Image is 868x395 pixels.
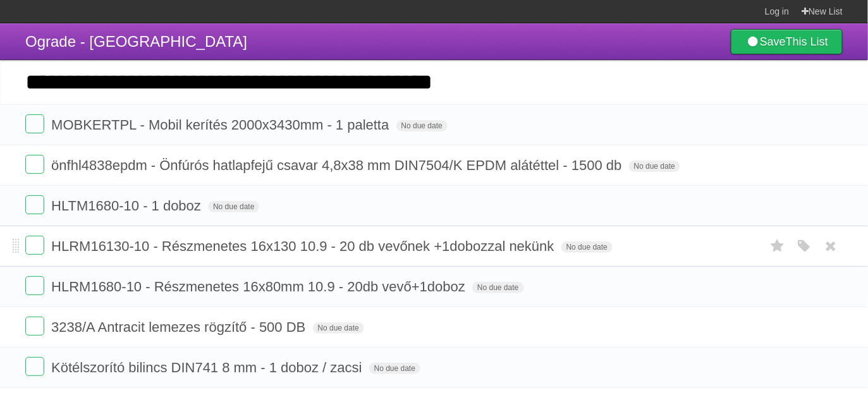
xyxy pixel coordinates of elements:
[25,276,44,295] label: Done
[25,357,44,376] label: Done
[786,35,828,48] b: This List
[51,360,365,375] span: Kötélszorító bilincs DIN741 8 mm - 1 doboz / zacsi
[25,236,44,255] label: Done
[51,319,309,335] span: 3238/A Antracit lemezes rögzítő - 500 DB
[25,317,44,336] label: Done
[51,279,468,295] span: HLRM1680-10 - Részmenetes 16x80mm 10.9 - 20db vevő+1doboz
[51,117,392,133] span: MOBKERTPL - Mobil kerítés 2000x3430mm - 1 paletta
[396,120,448,131] span: No due date
[731,29,843,54] a: SaveThis List
[25,195,44,214] label: Done
[25,155,44,174] label: Done
[766,236,790,257] label: Star task
[51,238,558,254] span: HLRM16130-10 - Részmenetes 16x130 10.9 - 20 db vevőnek +1dobozzal nekünk
[25,33,247,50] span: Ograde - [GEOGRAPHIC_DATA]
[629,161,680,172] span: No due date
[51,198,204,214] span: HLTM1680-10 - 1 doboz
[51,157,625,173] span: önfhl4838epdm - Önfúrós hatlapfejű csavar 4,8x38 mm DIN7504/K EPDM alátéttel - 1500 db
[561,241,613,253] span: No due date
[208,201,259,212] span: No due date
[25,114,44,133] label: Done
[369,363,420,374] span: No due date
[313,322,364,334] span: No due date
[472,282,523,293] span: No due date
